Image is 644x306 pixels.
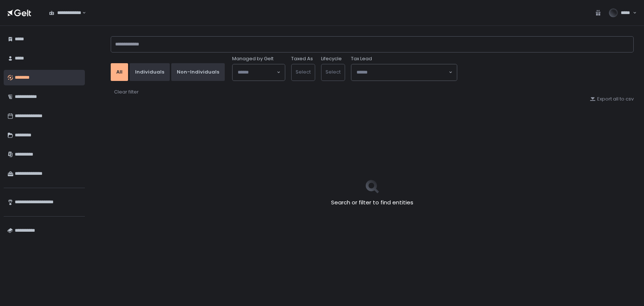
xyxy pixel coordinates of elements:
button: Individuals [130,63,170,81]
button: All [111,63,128,81]
span: Tax Lead [351,55,372,62]
div: Non-Individuals [177,69,219,75]
span: Select [296,68,311,75]
div: Clear filter [114,89,139,95]
button: Non-Individuals [171,63,225,81]
button: Clear filter [114,88,139,96]
span: Select [326,68,341,75]
div: Search for option [233,64,285,81]
div: All [116,69,123,75]
h2: Search or filter to find entities [331,198,413,207]
input: Search for option [238,69,276,76]
label: Lifecycle [321,55,342,62]
input: Search for option [81,9,82,17]
button: Export all to csv [590,96,634,102]
label: Taxed As [291,55,313,62]
div: Search for option [351,64,457,81]
input: Search for option [357,69,448,76]
div: Search for option [44,5,86,21]
div: Individuals [135,69,164,75]
span: Managed by Gelt [232,55,273,62]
